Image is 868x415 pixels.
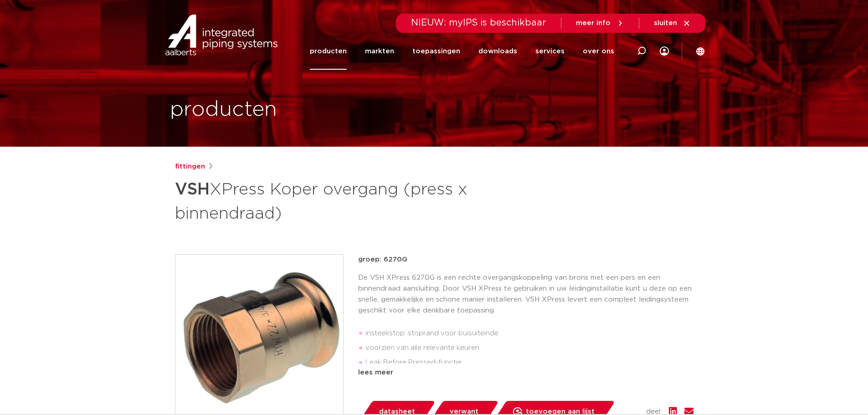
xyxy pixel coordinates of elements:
[365,341,693,355] li: voorzien van alle relevante keuren
[365,355,693,370] li: Leak Before Pressed-functie
[358,254,693,265] p: groep: 6270G
[411,18,546,27] span: NIEUW: myIPS is beschikbaar
[175,176,517,225] h1: XPress Koper overgang (press x binnendraad)
[310,33,614,70] nav: Menu
[310,33,347,70] a: producten
[358,367,693,378] div: lees meer
[583,33,614,70] a: over ons
[576,20,611,26] span: meer info
[654,19,691,27] a: sluiten
[478,33,517,70] a: downloads
[175,161,205,172] a: fittingen
[170,95,277,124] h1: producten
[175,181,210,198] strong: VSH
[654,20,677,26] span: sluiten
[365,33,394,70] a: markten
[535,33,565,70] a: services
[358,272,693,316] p: De VSH XPress 6270G is een rechte overgangskoppeling van brons met een pers en een binnendraad aa...
[412,33,460,70] a: toepassingen
[660,33,669,70] div: my IPS
[576,19,624,27] a: meer info
[365,326,693,341] li: insteekstop: stoprand voor buisuiteinde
